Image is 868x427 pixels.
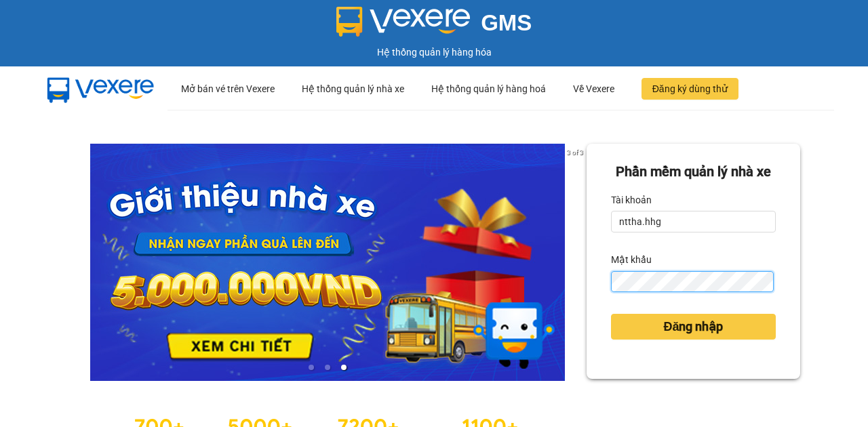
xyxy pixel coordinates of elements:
[3,45,865,60] div: Hệ thống quản lý hàng hóa
[642,78,738,100] button: Đăng ký dùng thử
[611,189,652,211] label: Tài khoản
[336,20,532,31] a: GMS
[431,67,546,110] div: Hệ thống quản lý hàng hoá
[563,144,587,161] p: 3 of 3
[611,249,652,270] label: Mật khẩu
[68,144,87,381] button: previous slide / item
[611,271,774,292] input: Mật khẩu
[481,10,532,35] span: GMS
[302,67,404,110] div: Hệ thống quản lý nhà xe
[336,7,471,37] img: logo 2
[573,67,614,110] div: Về Vexere
[611,161,776,182] div: Phần mềm quản lý nhà xe
[34,67,167,111] img: mbUUG5Q.png
[663,317,723,336] span: Đăng nhập
[309,365,314,370] li: slide item 1
[181,67,275,110] div: Mở bán vé trên Vexere
[652,81,728,96] span: Đăng ký dùng thử
[568,144,587,381] button: next slide / item
[341,365,347,370] li: slide item 3
[611,314,776,340] button: Đăng nhập
[325,365,330,370] li: slide item 2
[611,211,776,232] input: Tài khoản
